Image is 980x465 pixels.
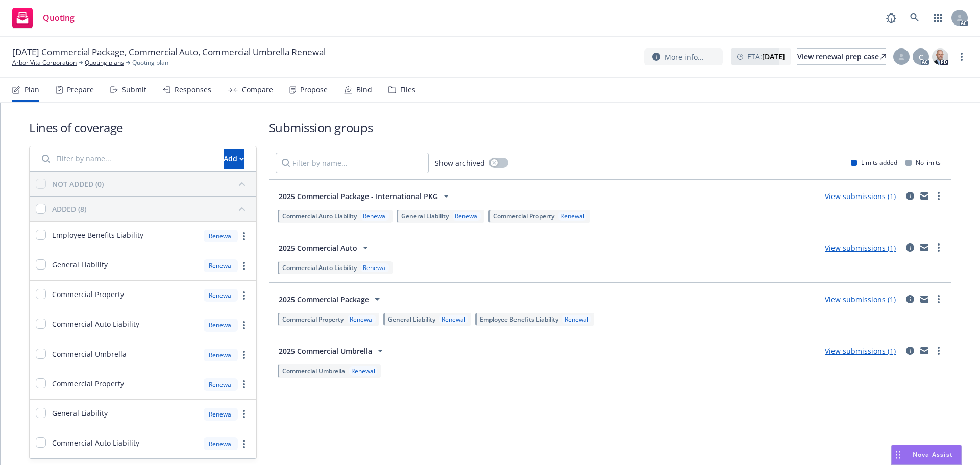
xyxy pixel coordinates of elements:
div: Renewal [204,319,238,331]
div: Renewal [453,212,481,221]
div: Bind [356,86,372,94]
div: Renewal [361,263,389,272]
h1: Submission groups [269,119,951,136]
a: View renewal prep case [797,48,886,65]
a: Arbor Vita Corporation [12,58,77,67]
div: Propose [300,86,328,94]
button: 2025 Commercial Auto [276,237,375,258]
span: Commercial Auto Liability [282,212,357,221]
div: Drag to move [892,445,904,464]
a: mail [918,190,930,202]
a: more [238,260,250,272]
a: more [238,349,250,361]
button: NOT ADDED (0) [52,176,250,192]
span: Commercial Property [282,315,344,324]
div: Renewal [204,259,238,272]
span: ETA : [747,51,785,62]
a: Switch app [928,8,948,28]
span: Employee Benefits Liability [480,315,558,324]
a: circleInformation [904,293,916,305]
span: Commercial Auto Liability [282,263,357,272]
div: Renewal [204,437,238,450]
button: 2025 Commercial Umbrella [276,340,389,361]
div: Renewal [204,349,238,361]
div: Compare [242,86,273,94]
span: General Liability [52,408,108,419]
a: View submissions (1) [825,243,896,253]
input: Filter by name... [276,153,429,173]
div: Responses [175,86,211,94]
span: Nova Assist [913,450,953,459]
a: more [238,438,250,450]
button: Add [224,149,244,169]
a: mail [918,345,930,357]
a: mail [918,293,930,305]
a: more [238,378,250,390]
div: Renewal [204,408,238,421]
button: Nova Assist [891,445,962,465]
span: General Liability [388,315,435,324]
div: View renewal prep case [797,49,886,64]
span: 2025 Commercial Package [279,294,369,305]
span: Commercial Property [52,289,124,300]
div: Renewal [348,315,376,324]
a: more [933,345,945,357]
a: Report a Bug [881,8,901,28]
span: C [919,52,923,62]
span: General Liability [401,212,449,221]
a: more [238,289,250,302]
input: Filter by name... [36,149,217,169]
div: Renewal [349,366,377,375]
div: Plan [24,86,39,94]
a: more [238,408,250,420]
span: 2025 Commercial Package - International PKG [279,191,438,202]
a: View submissions (1) [825,191,896,201]
div: Renewal [439,315,468,324]
button: 2025 Commercial Package - International PKG [276,186,455,206]
div: Renewal [204,289,238,302]
span: [DATE] Commercial Package, Commercial Auto, Commercial Umbrella Renewal [12,46,326,58]
a: mail [918,241,930,254]
button: 2025 Commercial Package [276,289,386,309]
a: Quoting plans [85,58,124,67]
div: Prepare [67,86,94,94]
a: circleInformation [904,241,916,254]
a: Search [904,8,925,28]
button: ADDED (8) [52,201,250,217]
h1: Lines of coverage [29,119,257,136]
a: more [238,319,250,331]
a: circleInformation [904,345,916,357]
a: more [238,230,250,242]
div: Renewal [204,378,238,391]
div: ADDED (8) [52,204,86,214]
a: more [933,293,945,305]
div: Renewal [562,315,591,324]
span: 2025 Commercial Umbrella [279,346,372,356]
span: Quoting [43,14,75,22]
span: Employee Benefits Liability [52,230,143,240]
a: View submissions (1) [825,346,896,356]
span: Commercial Property [52,378,124,389]
div: No limits [905,158,941,167]
div: Submit [122,86,146,94]
span: Commercial Umbrella [52,349,127,359]
span: Quoting plan [132,58,168,67]
strong: [DATE] [762,52,785,61]
a: circleInformation [904,190,916,202]
div: Add [224,149,244,168]
a: more [933,241,945,254]
a: more [933,190,945,202]
a: View submissions (1) [825,295,896,304]
div: Renewal [361,212,389,221]
span: Commercial Auto Liability [52,437,139,448]
div: Files [400,86,415,94]
button: More info... [644,48,723,65]
span: 2025 Commercial Auto [279,242,357,253]
span: Commercial Property [493,212,554,221]
span: Commercial Umbrella [282,366,345,375]
span: Commercial Auto Liability [52,319,139,329]
span: Show archived [435,158,485,168]
div: NOT ADDED (0) [52,179,104,189]
span: More info... [665,52,704,62]
a: Quoting [8,4,79,32]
